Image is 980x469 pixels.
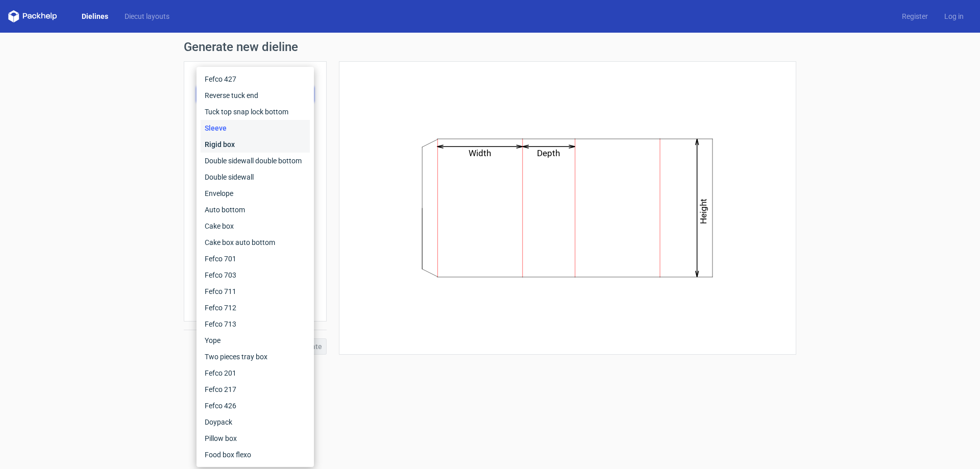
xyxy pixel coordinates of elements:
div: Yope [201,332,310,349]
div: Fefco 217 [201,381,310,398]
div: Double sidewall double bottom [201,153,310,169]
div: Rigid box [201,136,310,153]
div: Fefco 712 [201,300,310,316]
div: Doypack [201,414,310,430]
div: Food box flexo [201,447,310,463]
div: Pillow box [201,430,310,447]
div: Envelope [201,185,310,202]
div: Tuck top snap lock bottom [201,104,310,120]
div: Fefco 701 [201,251,310,267]
div: Double sidewall [201,169,310,185]
a: Diecut layouts [116,11,178,21]
text: Depth [537,148,560,158]
div: Fefco 426 [201,398,310,414]
a: Register [894,11,936,21]
text: Width [469,148,492,158]
div: Cake box auto bottom [201,234,310,251]
div: Fefco 201 [201,365,310,381]
a: Log in [936,11,972,21]
a: Dielines [73,11,116,21]
text: Height [699,199,709,224]
div: Reverse tuck end [201,87,310,104]
div: Fefco 703 [201,267,310,283]
div: Fefco 427 [201,71,310,87]
div: Two pieces tray box [201,349,310,365]
h1: Generate new dieline [184,41,796,53]
div: Fefco 713 [201,316,310,332]
div: Sleeve [201,120,310,136]
div: Auto bottom [201,202,310,218]
div: Cake box [201,218,310,234]
div: Fefco 711 [201,283,310,300]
